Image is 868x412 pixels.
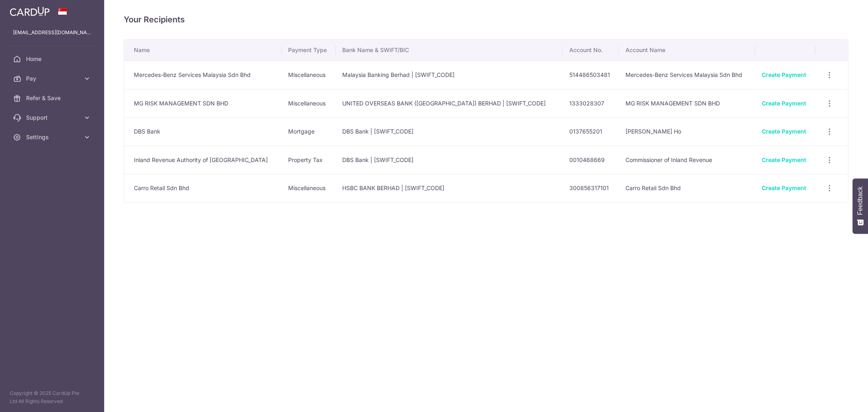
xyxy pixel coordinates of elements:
[10,7,50,16] img: CardUp
[563,117,619,146] td: 0137655201
[124,174,282,202] td: Carro Retail Sdn Bhd
[282,89,336,118] td: Miscellaneous
[282,174,336,202] td: Miscellaneous
[124,89,282,118] td: MG RISK MANAGEMENT SDN BHD
[563,174,619,202] td: 300856317101
[762,184,806,191] a: Create Payment
[619,39,755,61] th: Account Name
[853,178,868,234] button: Feedback - Show survey
[26,75,80,83] span: Pay
[336,61,563,89] td: Malaysia Banking Berhad | [SWIFT_CODE]
[619,146,755,174] td: Commissioner of Inland Revenue
[13,28,91,37] p: [EMAIL_ADDRESS][DOMAIN_NAME]
[282,117,336,146] td: Mortgage
[26,114,80,122] span: Support
[124,61,282,89] td: Mercedes-Benz Services Malaysia Sdn Bhd
[124,13,848,26] h4: Your Recipients
[762,100,806,107] a: Create Payment
[336,117,563,146] td: DBS Bank | [SWIFT_CODE]
[124,146,282,174] td: Inland Revenue Authority of [GEOGRAPHIC_DATA]
[26,94,80,102] span: Refer & Save
[336,39,563,61] th: Bank Name & SWIFT/BIC
[619,89,755,118] td: MG RISK MANAGEMENT SDN BHD
[282,39,336,61] th: Payment Type
[563,39,619,61] th: Account No.
[26,55,80,63] span: Home
[762,156,806,163] a: Create Payment
[26,133,80,141] span: Settings
[563,89,619,118] td: 1333028307
[762,71,806,78] a: Create Payment
[336,174,563,202] td: HSBC BANK BERHAD | [SWIFT_CODE]
[124,39,282,61] th: Name
[619,61,755,89] td: Mercedes-Benz Services Malaysia Sdn Bhd
[762,128,806,135] a: Create Payment
[336,89,563,118] td: UNITED OVERSEAS BANK ([GEOGRAPHIC_DATA]) BERHAD | [SWIFT_CODE]
[563,61,619,89] td: 514486503481
[282,61,336,89] td: Miscellaneous
[282,146,336,174] td: Property Tax
[619,174,755,202] td: Carro Retail Sdn Bhd
[124,117,282,146] td: DBS Bank
[816,388,860,408] iframe: Opens a widget where you can find more information
[563,146,619,174] td: 0010468669
[857,186,864,215] span: Feedback
[619,117,755,146] td: [PERSON_NAME] Ho
[336,146,563,174] td: DBS Bank | [SWIFT_CODE]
